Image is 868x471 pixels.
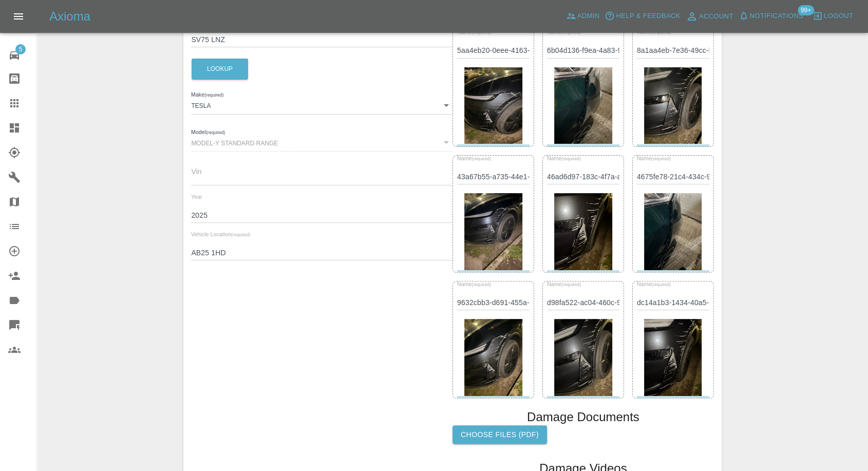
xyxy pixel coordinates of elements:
[798,5,814,15] span: 99+
[810,8,856,24] button: Logout
[191,231,250,237] span: Vehicle Location
[683,8,736,25] a: Account
[231,233,250,237] small: (required)
[191,128,225,136] label: Model
[191,194,202,200] span: Year
[204,93,223,98] small: (required)
[471,282,490,287] small: (required)
[577,10,600,22] span: Admin
[563,8,602,24] a: Admin
[824,10,853,22] span: Logout
[15,44,26,54] span: 5
[651,156,670,161] small: (required)
[49,8,90,25] h5: Axioma
[206,130,225,135] small: (required)
[457,155,491,161] span: Name
[651,282,670,287] small: (required)
[191,96,452,114] div: TESLA
[191,133,452,152] div: MODEL-Y STANDARD RANGE
[616,10,680,22] span: Help & Feedback
[561,156,580,161] small: (required)
[547,155,581,161] span: Name
[457,281,491,287] span: Name
[699,11,733,23] span: Account
[750,10,803,22] span: Notifications
[6,4,31,29] button: Open drawer
[637,281,671,287] span: Name
[471,156,490,161] small: (required)
[547,281,581,287] span: Name
[452,425,547,444] label: Choose files (pdf)
[527,409,639,425] h1: Damage Documents
[191,91,223,99] label: Make
[191,167,201,176] span: Vin
[637,155,671,161] span: Name
[192,59,248,80] button: Lookup
[602,8,683,24] button: Help & Feedback
[736,8,806,24] button: Notifications
[561,282,580,287] small: (required)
